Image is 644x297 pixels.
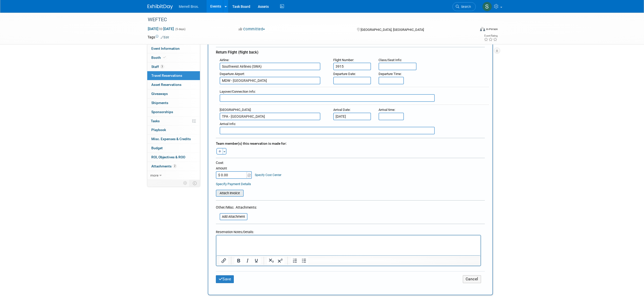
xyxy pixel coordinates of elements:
[147,126,200,134] a: Playbook
[463,275,481,283] button: Cancel
[181,180,190,186] td: Personalize Event Tab Strip
[216,139,485,147] div: Team member(s) this reservation is made for:
[147,117,200,126] a: Tasks
[486,27,498,31] div: In-Person
[379,72,402,76] small: :
[147,108,200,116] a: Sponsorships
[216,275,234,283] button: Save
[219,257,228,264] button: Insert/edit link
[147,44,200,53] a: Event Information
[361,28,424,32] span: [GEOGRAPHIC_DATA], [GEOGRAPHIC_DATA]
[243,257,252,264] button: Italic
[175,28,185,31] span: (5 days)
[147,153,200,162] a: ROI, Objectives & ROO
[480,27,485,31] img: Format-Inperson.png
[379,58,402,62] small: :
[333,72,355,76] span: Departure Date
[220,122,236,126] small: :
[291,257,299,264] button: Numbered list
[151,119,160,123] span: Tasks
[179,5,199,9] span: Merrell Bros.
[147,89,200,98] a: Giveaways
[160,65,164,68] span: 3
[379,72,401,76] span: Departure Time
[147,71,200,80] a: Travel Reservations
[148,4,173,9] img: ExhibitDay
[151,155,185,159] span: ROI, Objectives & ROO
[151,146,163,150] span: Budget
[220,90,256,93] small: :
[216,160,485,165] div: Cost:
[151,83,181,87] span: Asset Reservations
[151,46,180,51] span: Event Information
[147,144,200,153] a: Budget
[220,72,244,76] span: Departure Airport
[255,173,281,177] a: Specify Cost Center
[147,171,200,180] a: more
[379,108,394,112] span: Arrival time
[216,205,257,211] div: Other/Misc. Attachments:
[147,62,200,71] a: Staff3
[147,80,200,89] a: Asset Reservations
[333,108,350,112] small: :
[216,228,481,235] div: Reservation Notes/Details:
[147,98,200,107] a: Shipments
[252,257,261,264] button: Underline
[220,58,228,62] span: Airline
[151,56,167,60] span: Booth
[333,108,350,112] span: Arrival Date
[276,257,284,264] button: Superscript
[151,137,191,141] span: Misc. Expenses & Credits
[379,58,401,62] span: Class/Seat Info
[446,26,498,34] div: Event Format
[158,27,163,31] span: to
[151,101,168,105] span: Shipments
[147,162,200,171] a: Attachments2
[151,128,166,132] span: Playbook
[151,65,164,69] span: Staff
[150,173,158,177] span: more
[482,2,492,11] img: Shannon Kennedy
[146,15,468,24] div: WEFTEC
[379,108,395,112] small: :
[234,257,243,264] button: Bold
[151,110,173,114] span: Sponsorships
[220,108,251,112] small: :
[216,182,251,186] a: Specify Payment Details
[148,27,174,31] span: [DATE] [DATE]
[216,166,253,171] div: Amount
[452,2,476,11] a: Search
[147,53,200,62] a: Booth
[147,135,200,143] a: Misc. Expenses & Credits
[161,36,169,39] a: Edit
[333,58,353,62] span: Flight Number
[173,164,177,168] span: 2
[148,35,169,40] td: Tags
[216,235,481,255] iframe: Rich Text Area
[151,164,177,168] span: Attachments
[333,58,354,62] small: :
[484,35,497,37] div: Event Rating
[151,92,168,96] span: Giveaways
[300,257,308,264] button: Bullet list
[220,90,255,93] span: Layover/Connection Info
[333,72,356,76] small: :
[220,108,251,112] span: [GEOGRAPHIC_DATA]
[151,73,182,78] span: Travel Reservations
[220,122,235,126] span: Arrival Info
[237,27,267,32] button: Committed
[190,180,200,186] td: Toggle Event Tabs
[220,72,245,76] small: :
[267,257,276,264] button: Subscript
[220,58,229,62] small: :
[459,5,471,9] span: Search
[216,50,258,55] span: Return Flight (flight back)
[163,56,166,59] i: Booth reservation complete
